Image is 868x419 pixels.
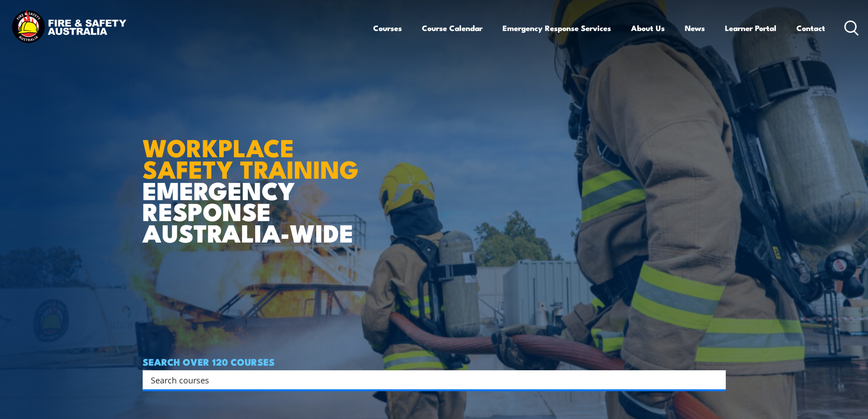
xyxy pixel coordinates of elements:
[710,373,723,386] button: Search magnifier button
[143,357,726,367] h4: SEARCH OVER 120 COURSES
[422,16,483,40] a: Course Calendar
[685,16,705,40] a: News
[151,373,706,387] input: Search input
[503,16,611,40] a: Emergency Response Services
[373,16,402,40] a: Courses
[143,128,359,187] strong: WORKPLACE SAFETY TRAINING
[143,114,365,243] h1: EMERGENCY RESPONSE AUSTRALIA-WIDE
[153,373,708,386] form: Search form
[796,16,825,40] a: Contact
[725,16,776,40] a: Learner Portal
[631,16,665,40] a: About Us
